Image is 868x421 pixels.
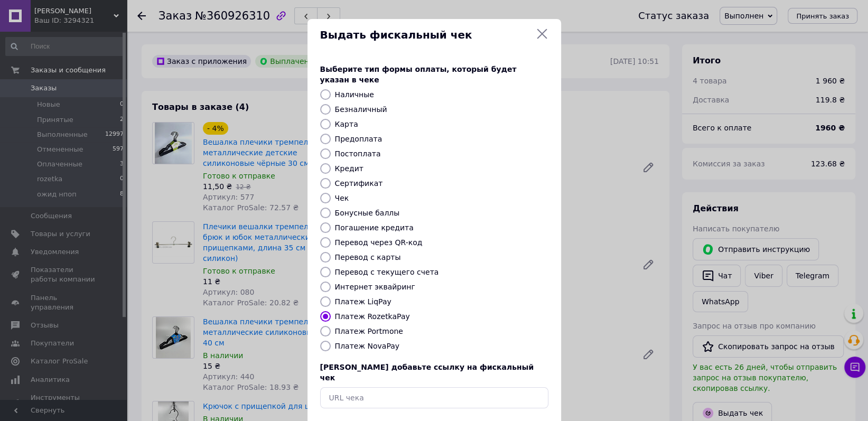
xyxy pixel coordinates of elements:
label: Платеж RozetkaPay [335,312,410,321]
span: [PERSON_NAME] добавьте ссылку на фискальный чек [320,363,534,382]
label: Чек [335,194,349,202]
span: Выдать фискальный чек [320,27,531,43]
label: Безналичный [335,105,387,114]
label: Предоплата [335,135,382,143]
label: Перевод через QR-код [335,238,423,247]
label: Перевод с текущего счета [335,268,439,276]
label: Наличные [335,90,374,99]
input: URL чека [320,387,548,408]
label: Погашение кредита [335,223,414,232]
label: Платеж NovaPay [335,342,399,350]
label: Интернет эквайринг [335,283,415,291]
label: Сертификат [335,179,383,188]
label: Платеж LiqPay [335,297,391,306]
span: Выберите тип формы оплаты, который будет указан в чеке [320,65,517,84]
label: Кредит [335,164,363,173]
label: Платеж Portmone [335,327,403,335]
label: Перевод с карты [335,253,401,261]
label: Постоплата [335,149,381,158]
label: Бонусные баллы [335,209,400,217]
label: Карта [335,120,358,128]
